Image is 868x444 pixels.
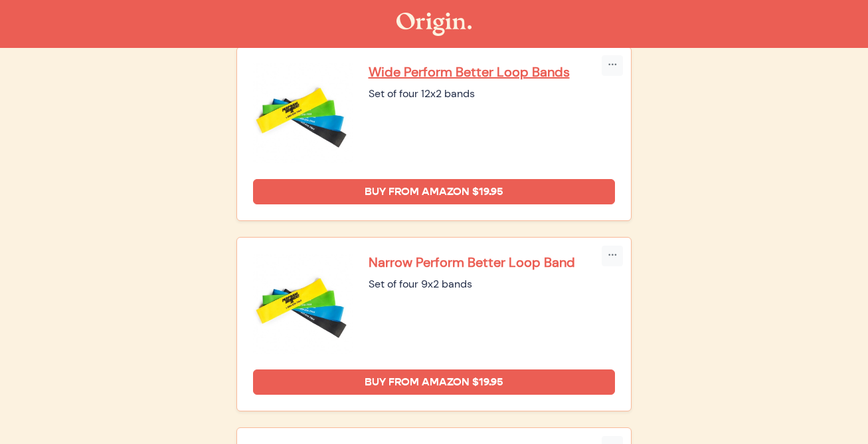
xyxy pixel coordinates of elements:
img: Wide Perform Better Loop Bands [253,63,353,163]
a: Buy from Amazon $19.95 [253,369,616,395]
div: Set of four 9x2 bands [369,276,616,292]
img: The Origin Shop [396,13,472,36]
img: Narrow Perform Better Loop Band [253,254,353,353]
a: Narrow Perform Better Loop Band [369,254,616,271]
a: Buy from Amazon $19.95 [253,179,616,204]
div: Set of four 12x2 bands [369,86,616,102]
a: Wide Perform Better Loop Bands [369,63,616,81]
